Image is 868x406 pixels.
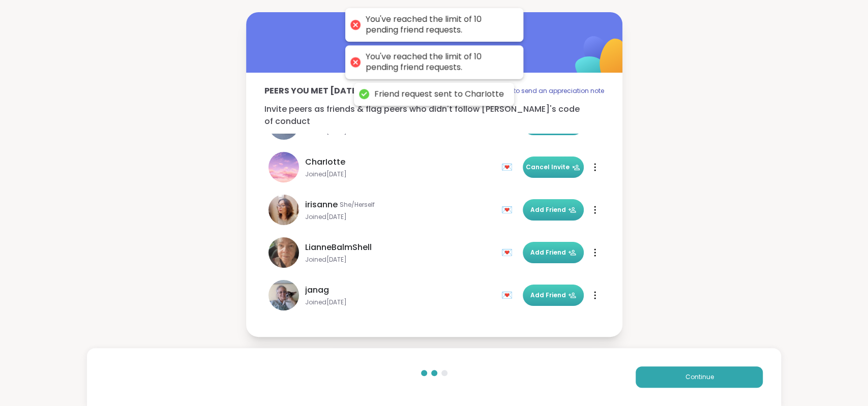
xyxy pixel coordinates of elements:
[305,241,372,254] span: LianneBalmShell
[305,256,495,264] span: Joined [DATE]
[636,366,763,388] button: Continue
[268,237,299,268] img: LianneBalmShell
[268,280,299,310] img: janag
[264,85,361,97] p: Peers you met [DATE]
[305,170,495,178] span: Joined [DATE]
[523,242,584,263] button: Add Friend
[340,201,375,209] span: She/Herself
[268,152,299,182] img: CharIotte
[685,372,713,382] span: Continue
[501,244,517,261] div: 💌
[305,298,495,306] span: Joined [DATE]
[366,52,513,73] div: You've reached the limit of 10 pending friend requests.
[530,248,576,257] span: Add Friend
[305,284,329,296] span: janag
[501,202,517,218] div: 💌
[501,287,517,303] div: 💌
[530,291,576,300] span: Add Friend
[530,205,576,214] span: Add Friend
[551,10,652,111] img: ShareWell Logomark
[366,14,513,36] div: You've reached the limit of 10 pending friend requests.
[488,85,604,97] p: Click 💌 to send an appreciation note
[501,159,517,175] div: 💌
[523,199,584,221] button: Add Friend
[374,89,504,100] div: Friend request sent to CharIotte
[305,156,345,168] span: CharIotte
[523,285,584,306] button: Add Friend
[526,163,580,172] span: Cancel Invite
[523,157,584,178] button: Cancel Invite
[268,195,299,225] img: irisanne
[264,103,604,128] p: Invite peers as friends & flag peers who didn't follow [PERSON_NAME]'s code of conduct
[305,213,495,221] span: Joined [DATE]
[305,199,338,211] span: irisanne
